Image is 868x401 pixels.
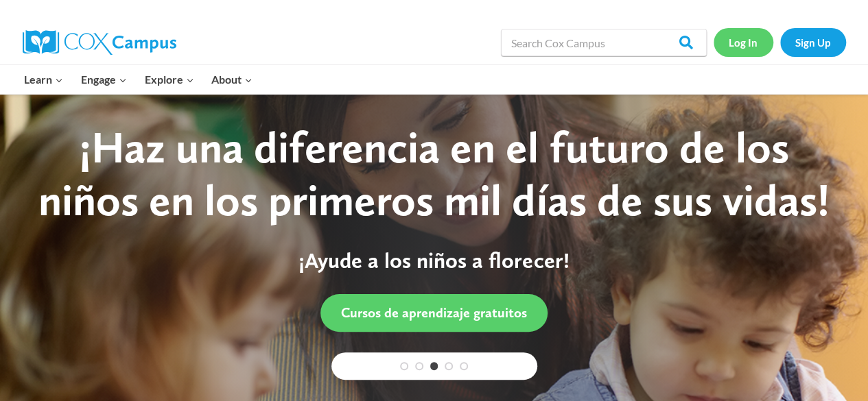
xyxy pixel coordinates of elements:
div: ¡Haz una diferencia en el futuro de los niños en los primeros mil días de sus vidas! [27,121,841,227]
p: ¡Ayude a los niños a florecer! [27,247,841,274]
a: 2 [415,362,423,370]
nav: Secondary Navigation [714,28,846,56]
a: 3 [430,362,438,370]
button: Child menu of Learn [16,65,73,94]
button: Child menu of About [202,65,261,94]
span: Cursos de aprendizaje gratuitos [341,304,527,321]
a: 1 [400,362,408,370]
a: Sign Up [780,28,846,56]
img: Cox Campus [23,30,176,55]
button: Child menu of Explore [136,65,203,94]
a: 4 [445,362,453,370]
a: Log In [714,28,773,56]
a: Cursos de aprendizaje gratuitos [320,294,548,332]
nav: Primary Navigation [16,65,261,94]
button: Child menu of Engage [72,65,136,94]
a: 5 [460,362,468,370]
input: Search Cox Campus [501,29,707,56]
